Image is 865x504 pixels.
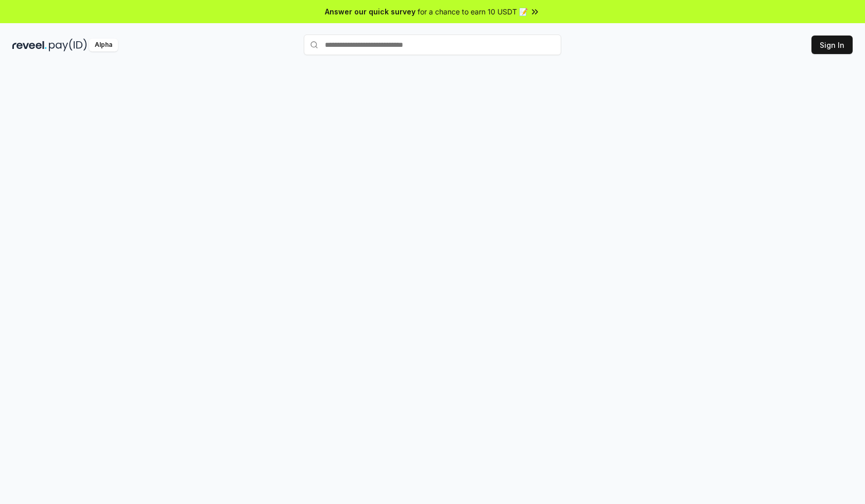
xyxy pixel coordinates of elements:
[49,39,87,51] img: pay_id
[418,6,528,17] span: for a chance to earn 10 USDT 📝
[325,6,416,17] span: Answer our quick survey
[12,39,47,51] img: reveel_dark
[89,39,118,51] div: Alpha
[811,36,853,54] button: Sign In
